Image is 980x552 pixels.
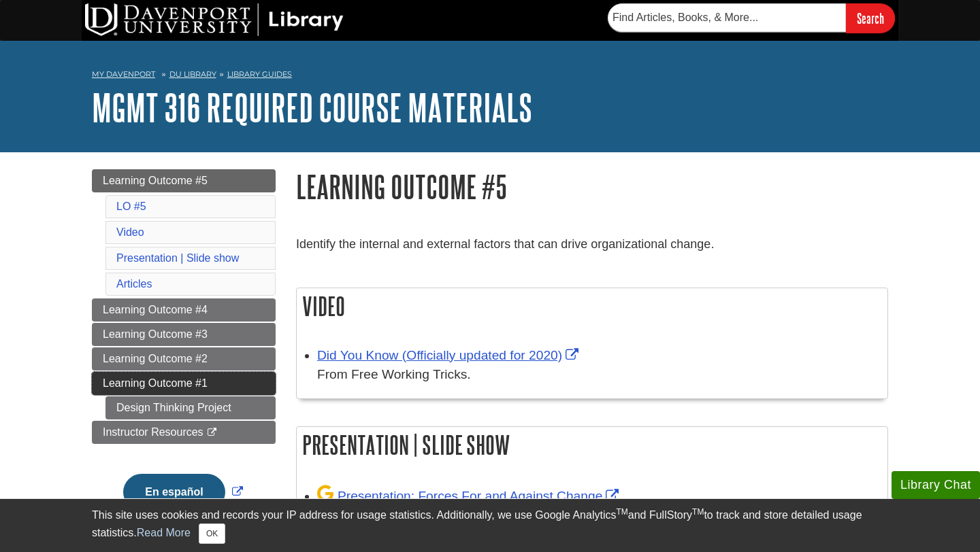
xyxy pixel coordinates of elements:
[206,428,218,437] i: This link opens in a new window
[892,471,980,499] button: Library Chat
[92,169,276,192] a: Learning Outcome #5
[103,304,208,315] span: Learning Outcome #4
[92,347,276,370] a: Learning Outcome #2
[169,69,216,79] a: DU Library
[137,527,191,538] a: Read More
[92,298,276,322] a: Learning Outcome #4
[227,69,292,79] a: Library Guides
[692,507,704,517] sup: TM
[608,3,846,32] input: Find Articles, Books, & More...
[116,201,146,212] a: LO #5
[103,328,208,340] span: Learning Outcome #3
[297,427,887,463] h2: Presentation | Slide show
[92,372,276,395] a: Learning Outcome #1
[317,365,881,385] div: From Free Working Tricks.
[297,288,887,324] h2: Video
[123,474,225,511] button: En español
[608,3,895,33] form: Searches DU Library's articles, books, and more
[92,69,155,80] a: My Davenport
[92,421,276,444] a: Instructor Resources
[92,323,276,346] a: Learning Outcome #3
[317,348,582,362] a: Link opens in new window
[296,237,714,251] span: Identify the internal and external factors that can drive organizational change.
[103,175,208,186] span: Learning Outcome #5
[92,169,276,534] div: Guide Page Menu
[116,226,144,238] a: Video
[199,523,225,544] button: Close
[116,278,152,290] a: Articles
[103,353,208,364] span: Learning Outcome #2
[116,252,239,264] a: Presentation | Slide show
[296,169,888,204] h1: Learning Outcome #5
[846,3,895,33] input: Search
[92,65,888,87] nav: breadcrumb
[85,3,344,36] img: DU Library
[105,396,276,419] a: Design Thinking Project
[120,486,246,498] a: Link opens in new window
[92,507,888,544] div: This site uses cookies and records your IP address for usage statistics. Additionally, we use Goo...
[317,489,622,503] a: Link opens in new window
[616,507,627,517] sup: TM
[103,426,203,438] span: Instructor Resources
[92,86,532,128] a: MGMT 316 Required Course Materials
[103,377,208,389] span: Learning Outcome #1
